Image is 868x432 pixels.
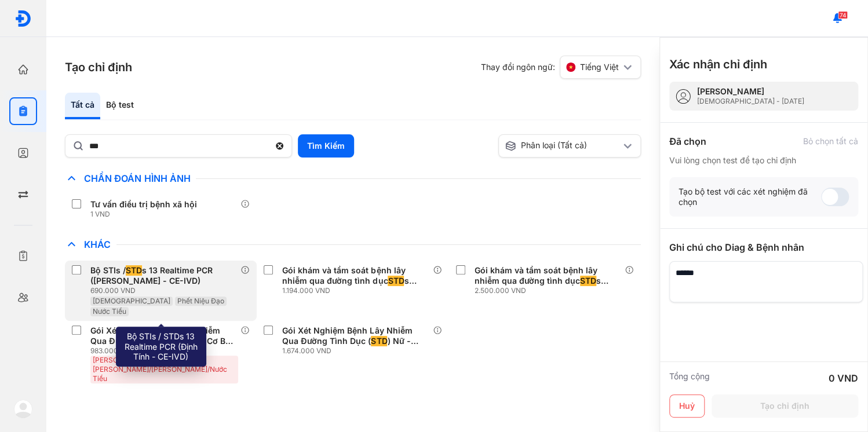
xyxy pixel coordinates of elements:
div: 0 VND [829,371,858,385]
div: 1 VND [90,210,202,219]
img: logo [14,400,32,418]
div: Bỏ chọn tất cả [803,136,858,147]
span: STD [126,265,142,276]
div: Phân loại (Tất cả) [505,140,621,152]
div: [DEMOGRAPHIC_DATA] - [DATE] [697,97,804,106]
span: Phết Niệu Đạo [177,296,224,305]
span: STD [580,276,596,286]
div: 1.674.000 VND [282,346,432,356]
span: Chẩn Đoán Hình Ảnh [78,173,196,184]
div: 2.500.000 VND [475,286,625,295]
div: 690.000 VND [90,286,240,295]
div: Đã chọn [669,134,706,148]
span: 74 [838,11,848,19]
div: Tổng cộng [669,371,710,385]
div: Thay đổi ngôn ngữ: [481,56,641,79]
div: Gói Xét Nghiệm Bệnh Lây Nhiễm Qua Đường Tình Dục ( ) Nữ - [PERSON_NAME] (18) [282,325,428,346]
h3: Tạo chỉ định [65,59,132,75]
div: Ghi chú cho Diag & Bệnh nhân [669,240,858,254]
span: STD [388,276,404,286]
button: Tạo chỉ định [712,394,858,418]
h3: Xác nhận chỉ định [669,56,767,72]
div: 983.000 VND [90,346,240,356]
div: Gói Xét Nghiệm Bệnh Lây Nhiễm Qua Đường Tình Dục ( ) - Cơ Bản (17) [90,325,236,346]
div: Gói khám và tầm soát bệnh lây nhiễm qua đường tình dục s Nam - Cơ bản (18) [282,265,428,286]
img: logo [14,10,32,27]
div: Tất cả [65,93,100,119]
button: Tìm Kiếm [298,134,354,158]
span: Nước Tiểu [93,307,126,316]
div: Vui lòng chọn test để tạo chỉ định [669,155,858,166]
div: Bộ STIs / s 13 Realtime PCR ([PERSON_NAME] - CE-IVD) [90,265,236,286]
span: [PERSON_NAME] + [PERSON_NAME]/[PERSON_NAME]/Nước Tiểu [93,356,227,383]
button: Huỷ [669,394,705,418]
div: Bộ test [100,93,140,119]
div: [PERSON_NAME] [697,86,804,97]
div: 1.194.000 VND [282,286,432,295]
span: STD [179,336,195,346]
div: Tạo bộ test với các xét nghiệm đã chọn [679,186,821,207]
span: Tiếng Việt [580,62,619,72]
span: Khác [78,239,116,250]
div: Tư vấn điều trị bệnh xã hội [90,199,197,210]
div: Gói khám và tầm soát bệnh lây nhiễm qua đường tình dục s Nam - Nâng cao (25) [475,265,620,286]
span: [DEMOGRAPHIC_DATA] [93,296,170,305]
span: STD [371,336,387,346]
